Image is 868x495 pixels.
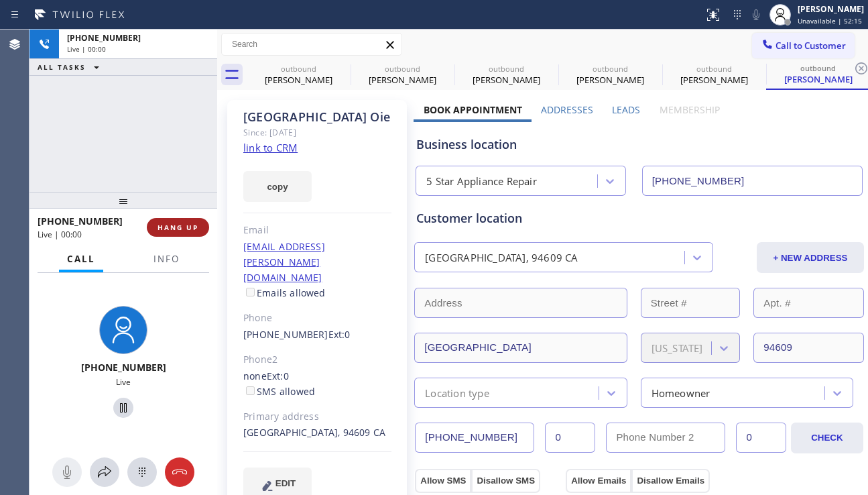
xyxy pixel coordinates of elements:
input: Emails allowed [246,288,255,296]
input: Search [222,34,401,55]
span: [PHONE_NUMBER] [81,361,166,374]
div: outbound [456,64,557,74]
div: Location type [425,385,489,400]
input: ZIP [753,333,864,363]
div: [PERSON_NAME] [664,74,765,86]
button: Disallow SMS [471,469,540,493]
div: [PERSON_NAME] [248,74,349,86]
div: Tim Carroll [248,60,349,90]
input: Ext. 2 [736,423,786,453]
div: outbound [248,64,349,74]
div: Phone [243,311,391,326]
div: [PERSON_NAME] [560,74,661,86]
button: CHECK [791,423,863,453]
span: Call [67,253,95,265]
a: [EMAIL_ADDRESS][PERSON_NAME][DOMAIN_NAME] [243,240,325,284]
input: Street # [641,288,741,318]
button: Mute [52,457,82,487]
input: City [414,333,627,363]
div: [GEOGRAPHIC_DATA], 94609 CA [425,250,578,266]
button: + NEW ADDRESS [757,242,864,273]
input: SMS allowed [246,386,255,395]
button: Hold Customer [113,398,133,418]
div: outbound [664,64,765,74]
button: ALL TASKS [29,59,113,75]
input: Apt. # [753,288,864,318]
div: Homeowner [652,385,710,400]
div: [GEOGRAPHIC_DATA] Oie [243,109,391,125]
label: SMS allowed [243,385,315,398]
div: Business location [416,135,862,154]
button: Call [59,246,103,272]
span: [PHONE_NUMBER] [38,215,123,227]
button: Allow Emails [566,469,631,493]
div: Madison Oie [664,60,765,90]
span: Live [116,376,131,388]
a: [PHONE_NUMBER] [243,328,328,341]
span: ALL TASKS [38,62,86,72]
span: Ext: 0 [267,370,289,382]
span: Live | 00:00 [38,229,82,240]
div: [PERSON_NAME] [456,74,557,86]
label: Book Appointment [424,103,522,116]
span: Ext: 0 [328,328,351,341]
span: Info [153,253,180,265]
span: Call to Customer [776,40,846,52]
input: Phone Number 2 [606,423,725,453]
div: Edward Hamilton [456,60,557,90]
div: Phone2 [243,352,391,368]
input: Address [414,288,627,318]
label: Emails allowed [243,286,326,299]
div: Since: [DATE] [243,125,391,140]
button: HANG UP [147,218,209,237]
span: [PHONE_NUMBER] [67,32,141,44]
div: [PERSON_NAME] [352,74,453,86]
div: Email [243,223,391,238]
a: link to CRM [243,141,298,154]
button: copy [243,171,312,202]
button: Hang up [165,457,194,487]
div: Edward Hamilton [560,60,661,90]
div: 5 Star Appliance Repair [426,174,537,189]
span: HANG UP [158,223,198,232]
label: Addresses [541,103,593,116]
button: Mute [747,5,765,24]
button: Open directory [90,457,119,487]
button: Open dialpad [127,457,157,487]
div: none [243,369,391,400]
button: Call to Customer [752,33,855,58]
span: Live | 00:00 [67,44,106,54]
div: [PERSON_NAME] [798,3,864,15]
input: Ext. [545,423,595,453]
button: Info [145,246,188,272]
input: Phone Number [642,166,863,196]
div: Primary address [243,409,391,425]
div: outbound [352,64,453,74]
div: outbound [560,64,661,74]
label: Membership [660,103,720,116]
button: Disallow Emails [631,469,710,493]
button: Allow SMS [415,469,471,493]
input: Phone Number [415,423,534,453]
div: Customer location [416,209,862,227]
span: EDIT [275,478,296,488]
label: Leads [612,103,640,116]
div: [GEOGRAPHIC_DATA], 94609 CA [243,425,391,441]
span: Unavailable | 52:15 [798,16,862,25]
div: Tim Carroll [352,60,453,90]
